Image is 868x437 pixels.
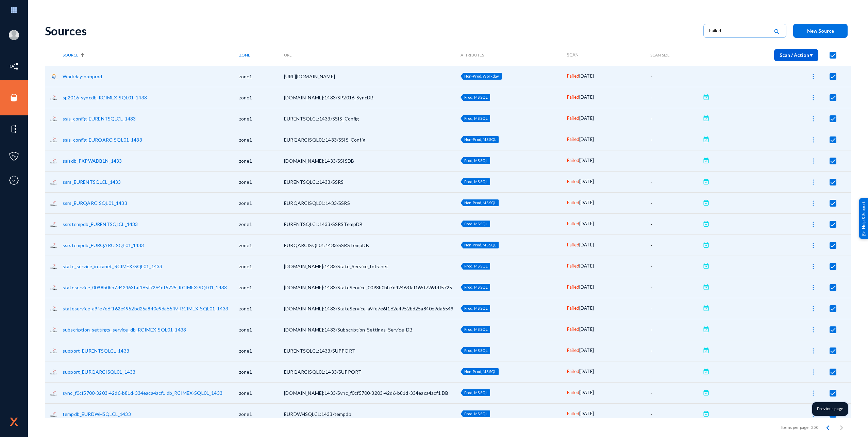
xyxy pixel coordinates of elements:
td: - [650,108,701,129]
img: sqlserver.png [50,305,57,312]
a: ssis_config_EURENTSQLCL_1433 [63,116,136,122]
span: [DATE] [579,263,594,269]
span: Non-Prod, MS SQL [464,137,497,142]
span: Failed [567,221,579,226]
span: Scan / Action [780,52,813,58]
a: ssis_config_EURQARCISQL01_1433 [63,137,142,143]
span: Prod, MS SQL [464,95,488,99]
a: support_EURENTSQLCL_1433 [63,348,129,354]
span: Failed [567,158,579,163]
img: icon-more.svg [810,115,817,122]
a: state_service_intranet_RCIMEX-SQL01_1433 [63,263,162,269]
span: [DOMAIN_NAME]:1433/SSISDB [284,158,354,164]
mat-icon: search [773,28,781,37]
td: - [650,277,701,298]
td: - [650,192,701,213]
span: Failed [567,347,579,353]
td: zone1 [239,234,284,256]
td: - [650,382,701,403]
span: Scan Size [650,52,670,58]
span: [DATE] [579,221,594,226]
span: EURQARCISQL01:1433/SSRSTempDB [284,242,369,248]
button: Scan / Action [774,49,818,61]
a: ssisdb_PXPWADB1N_1433 [63,158,122,164]
span: [DATE] [579,284,594,290]
img: icon-more.svg [810,263,817,270]
td: zone1 [239,66,284,87]
span: EURQARCISQL01:1433/SSRS [284,200,350,206]
td: zone1 [239,298,284,319]
img: sqlserver.png [50,368,57,376]
span: Non-Prod, MS SQL [464,243,497,247]
span: Scan [567,52,579,58]
button: Previous page [821,421,835,434]
td: - [650,256,701,277]
span: [DOMAIN_NAME]:1433/Subscription_Settings_Service_DB [284,327,413,333]
img: icon-more.svg [810,369,817,375]
td: zone1 [239,382,284,403]
td: zone1 [239,108,284,129]
span: Attributes [461,52,484,58]
img: sqlserver.png [50,115,57,123]
span: [DATE] [579,94,594,100]
span: [DOMAIN_NAME]:1433/StateService_0098b0bb7d42463faf165f7264df5725 [284,285,452,290]
img: blank-profile-picture.png [9,30,19,40]
span: EURENTSQLCL:1433/SSRS [284,179,344,185]
td: zone1 [239,361,284,382]
span: Failed [567,200,579,205]
button: Next page [835,421,848,434]
img: sqlserver.png [50,178,57,186]
span: Failed [567,284,579,290]
td: zone1 [239,129,284,150]
img: icon-more.svg [810,221,817,228]
span: Prod, MS SQL [464,327,488,331]
span: Failed [567,136,579,142]
img: icon-more.svg [810,326,817,333]
span: [DATE] [579,390,594,395]
img: sqlserver.png [50,410,57,418]
td: zone1 [239,150,284,171]
a: sync_f0cf5700-3203-42d6-b81d-334eaca4acf1 db_RCIMEX-SQL01_1433 [63,390,222,396]
img: down-arrow-white.svg [809,54,813,57]
td: - [650,361,701,382]
img: icon-sources.svg [9,93,19,103]
span: Failed [567,326,579,332]
a: sp2016_syncdb_RCIMEX-SQL01_1433 [63,95,147,100]
img: sqlserver.png [50,94,57,101]
span: [DATE] [579,115,594,121]
img: icon-inventory.svg [9,61,19,71]
img: workday.svg [50,73,57,80]
a: subscription_settings_service_db_RCIMEX-SQL01_1433 [63,327,186,333]
img: sqlserver.png [50,136,57,144]
img: sqlserver.png [50,221,57,228]
span: EURENTSQLCL:1433/SSIS_Config [284,116,359,122]
div: 250 [811,424,818,431]
img: icon-more.svg [810,284,817,291]
span: Prod, MS SQL [464,179,488,184]
img: sqlserver.png [50,347,57,355]
img: icon-more.svg [810,179,817,185]
span: EURDWHSQLCL:1433/tempdb [284,411,351,417]
span: Failed [567,390,579,395]
span: Non-Prod, MS SQL [464,369,497,374]
td: - [650,129,701,150]
img: sqlserver.png [50,389,57,397]
img: help_support.svg [862,231,866,236]
span: [DOMAIN_NAME]:1433/StateService_a9fe7e6f162e4952bd25a840e9da5549 [284,306,453,311]
div: Previous page [812,402,848,416]
span: [DATE] [579,242,594,247]
img: icon-compliance.svg [9,175,19,185]
td: zone1 [239,171,284,192]
span: Failed [567,242,579,247]
img: icon-more.svg [810,242,817,249]
a: ssrstempdb_EURQARCISQL01_1433 [63,242,144,248]
span: URL [284,52,291,58]
input: Filter [709,26,769,36]
td: - [650,234,701,256]
span: Non-Prod, Workday [464,74,499,78]
img: icon-more.svg [810,200,817,207]
span: [DATE] [579,347,594,353]
span: Failed [567,305,579,311]
img: sqlserver.png [50,326,57,334]
span: Failed [567,179,579,184]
